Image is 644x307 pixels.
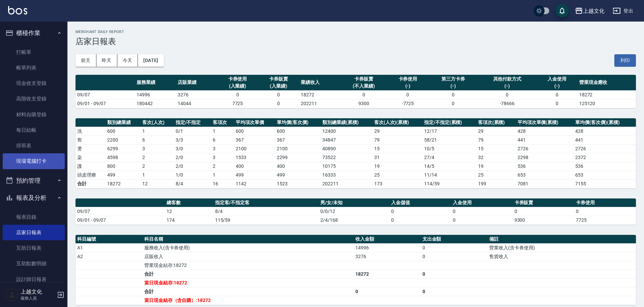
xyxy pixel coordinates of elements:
td: 3 [211,153,234,162]
td: 400 [234,162,275,171]
td: 79 [373,135,422,144]
td: 16333 [321,171,372,179]
a: 互助點數明細 [3,256,65,271]
td: 0/0/12 [319,207,389,216]
td: 0 [478,90,536,99]
td: 7725 [217,99,258,108]
a: 打帳單 [3,44,65,60]
td: 3276 [176,90,217,99]
td: 8/4 [174,179,211,188]
td: 1 [141,171,174,179]
td: 合計 [76,179,106,188]
td: 3276 [354,252,421,261]
td: 115/59 [213,216,319,224]
td: 2 [141,162,174,171]
td: 0 [354,287,421,296]
td: 202211 [299,99,340,108]
th: 類別總業績 [106,118,141,127]
td: 營業現金結存:18272 [143,261,354,270]
div: (-) [430,83,476,90]
th: 營業現金應收 [578,75,636,91]
div: 其他付款方式 [480,75,535,83]
button: 今天 [117,54,138,67]
a: 報表目錄 [3,209,65,225]
td: 當日現金結存（含自購）:18272 [143,296,354,305]
td: 0 [536,99,578,108]
td: 2372 [574,153,636,162]
td: 58 / 21 [422,135,476,144]
td: A2 [76,252,143,261]
td: 3 [211,144,234,153]
td: 18272 [354,270,421,278]
th: 卡券販賣 [513,198,575,207]
td: 600 [275,127,321,135]
td: 14996 [354,243,421,252]
td: 27 / 4 [422,153,476,162]
td: 600 [234,127,275,135]
td: 499 [106,171,141,179]
button: 昨天 [96,54,117,67]
td: 6 [141,135,174,144]
th: 指定客/不指定客 [213,198,319,207]
td: 16 [211,179,234,188]
td: 31 [373,153,422,162]
td: 2100 [275,144,321,153]
th: 服務業績 [135,75,176,91]
td: 0 [217,90,258,99]
td: 0 [387,90,429,99]
td: 32 [476,153,516,162]
div: (-) [538,83,576,90]
button: [DATE] [138,54,164,67]
td: 營業收入(含卡券使用) [488,243,636,252]
button: 櫃檯作業 [3,24,65,42]
td: 0 / 1 [174,127,211,135]
th: 客次(人次)(累積) [373,118,422,127]
td: 1533 [234,153,275,162]
th: 店販業績 [176,75,217,91]
a: 現場電腦打卡 [3,153,65,169]
td: 9300 [340,99,387,108]
td: 售貨收入 [488,252,636,261]
a: 帳單列表 [3,60,65,75]
td: 2 [141,153,174,162]
th: 科目名稱 [143,235,354,244]
div: 卡券使用 [219,75,257,83]
td: 800 [106,162,141,171]
td: 536 [574,162,636,171]
th: 平均項次單價(累積) [516,118,574,127]
td: 6 [211,135,234,144]
td: 7155 [574,179,636,188]
td: 2 / 0 [174,162,211,171]
a: 現金收支登錄 [3,75,65,91]
td: 7081 [516,179,574,188]
img: Person [5,288,19,302]
td: 536 [516,162,574,171]
img: Logo [8,6,27,14]
td: 173 [373,179,422,188]
div: 卡券販賣 [260,75,297,83]
td: A1 [76,243,143,252]
td: 2200 [106,135,141,144]
td: 19 [476,162,516,171]
td: 當日現金結存:18272 [143,278,354,287]
td: 店販收入 [143,252,354,261]
td: 燙 [76,144,106,153]
div: 卡券販賣 [342,75,386,83]
th: 客項次 [211,118,234,127]
td: 0 [451,216,513,224]
div: (-) [480,83,535,90]
th: 客項次(累積) [476,118,516,127]
td: 09/01 - 09/07 [76,99,135,108]
td: 護 [76,162,106,171]
td: 0 [389,207,451,216]
td: 12 [165,207,213,216]
td: 499 [234,171,275,179]
td: 洗 [76,127,106,135]
td: 2100 [234,144,275,153]
td: 2/4/168 [319,216,389,224]
td: 18272 [299,90,340,99]
td: 09/01 - 09/07 [76,216,165,224]
td: 18272 [578,90,636,99]
td: 2 [211,162,234,171]
td: 0 [451,207,513,216]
